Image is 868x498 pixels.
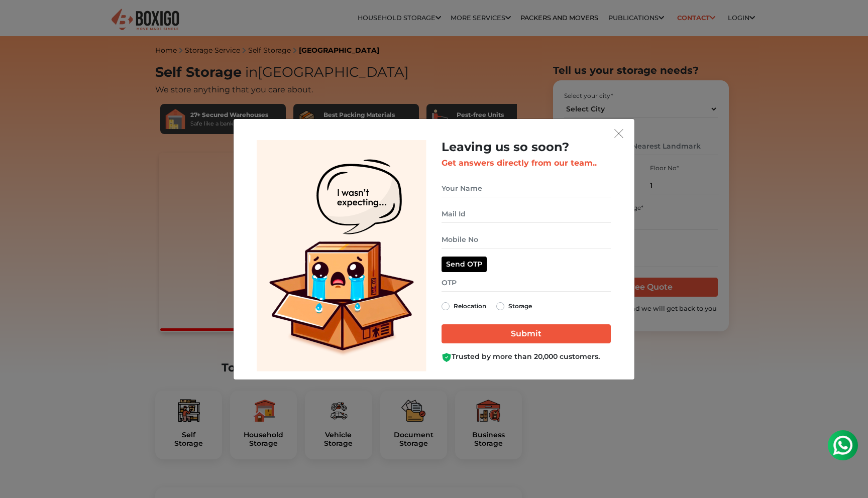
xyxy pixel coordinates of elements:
[257,140,426,371] img: Lead Welcome Image
[442,205,611,223] input: Mail Id
[442,351,611,362] div: Trusted by more than 20,000 customers.
[614,129,623,138] img: exit
[442,274,611,292] input: OTP
[442,324,611,343] input: Submit
[442,180,611,197] input: Your Name
[454,300,486,312] label: Relocation
[442,352,452,362] img: Boxigo Customer Shield
[508,300,532,312] label: Storage
[442,231,611,248] input: Mobile No
[442,257,487,272] button: Send OTP
[442,140,611,155] h2: Leaving us so soon?
[442,158,611,168] h3: Get answers directly from our team..
[10,10,30,30] img: whatsapp-icon.svg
